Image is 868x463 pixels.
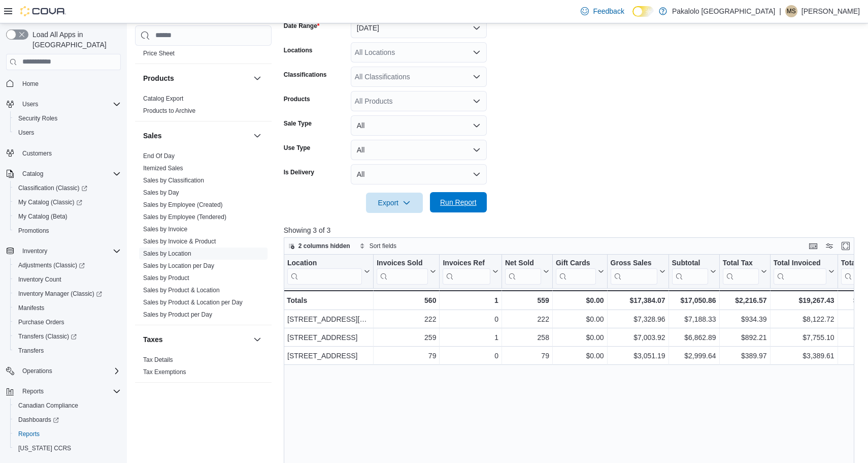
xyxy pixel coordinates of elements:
label: Sale Type [284,119,312,128]
span: Manifests [14,302,121,314]
div: $3,389.61 [773,350,834,362]
span: Inventory Manager (Classic) [14,288,121,300]
span: Catalog [22,170,43,178]
span: Sort fields [370,242,396,250]
div: $892.21 [722,331,766,344]
a: Sales by Location [143,250,191,257]
div: 1 [443,294,498,306]
div: 1 [443,331,498,344]
button: Catalog [18,168,47,180]
span: Users [18,129,34,137]
div: $8,122.72 [773,313,834,325]
a: Sales by Location per Day [143,262,214,269]
button: [US_STATE] CCRS [10,441,125,455]
div: [STREET_ADDRESS] [287,331,370,344]
button: Total Invoiced [773,258,834,284]
button: Users [10,126,125,140]
a: Inventory Manager (Classic) [10,287,125,301]
input: Dark Mode [632,6,654,17]
span: Home [18,77,121,90]
a: Adjustments (Classic) [14,259,89,271]
button: Promotions [10,224,125,238]
button: 2 columns hidden [284,240,354,252]
span: Transfers [14,345,121,357]
label: Use Type [284,144,310,152]
span: Manifests [18,304,44,312]
span: Dashboards [18,416,59,424]
div: Sales [135,150,272,325]
span: [US_STATE] CCRS [18,444,71,452]
div: Taxes [135,354,272,382]
button: Inventory Count [10,272,125,287]
span: Canadian Compliance [14,399,121,412]
span: Operations [18,365,121,377]
a: Reports [14,428,44,440]
span: Users [22,100,38,108]
a: Customers [18,147,56,160]
span: Adjustments (Classic) [18,261,85,269]
div: $0.00 [556,331,604,344]
button: Total Tax [722,258,766,284]
button: Users [18,98,42,110]
span: Home [22,80,39,88]
div: Invoices Sold [377,258,428,284]
span: Catalog [18,168,121,180]
button: Display options [823,240,836,252]
a: Canadian Compliance [14,399,82,412]
a: Sales by Product & Location [143,287,220,294]
a: My Catalog (Beta) [14,210,72,223]
a: Sales by Classification [143,177,204,184]
div: Invoices Ref [443,258,490,268]
a: Classification (Classic) [10,181,125,195]
div: Total Invoiced [773,258,826,284]
button: Gift Cards [556,258,604,284]
button: Operations [18,365,56,377]
label: Products [284,95,310,103]
div: $3,051.19 [610,350,665,362]
button: Taxes [143,334,249,345]
a: Transfers (Classic) [14,330,81,343]
a: End Of Day [143,152,175,160]
h3: Taxes [143,334,163,345]
span: Classification (Classic) [14,182,121,194]
a: Purchase Orders [14,316,69,328]
span: Security Roles [18,114,57,122]
div: Totals [287,294,370,306]
div: Total Tax [722,258,758,268]
button: Security Roles [10,111,125,126]
button: Transfers [10,344,125,358]
span: Run Report [440,197,477,207]
span: Inventory Count [18,275,61,284]
span: Dashboards [14,414,121,426]
div: $6,862.89 [672,331,716,344]
div: $19,267.43 [773,294,834,306]
span: Reports [14,428,121,440]
span: My Catalog (Beta) [14,210,121,223]
div: Invoices Sold [377,258,428,268]
button: Reports [10,427,125,441]
div: 0 [443,313,498,325]
button: Inventory [18,245,51,257]
span: Users [14,127,121,139]
button: Users [2,97,125,111]
h3: Sales [143,131,162,141]
a: Home [18,78,43,90]
button: Invoices Ref [443,258,498,284]
span: Inventory [22,247,47,255]
button: Open list of options [473,97,481,105]
a: Sales by Invoice [143,226,187,233]
span: My Catalog (Beta) [18,212,68,221]
button: Operations [2,364,125,378]
a: Adjustments (Classic) [10,258,125,272]
button: Inventory [2,244,125,258]
a: Promotions [14,225,53,237]
span: Operations [22,367,52,375]
span: Promotions [18,227,49,235]
button: Products [143,73,249,83]
div: Invoices Ref [443,258,490,284]
span: Promotions [14,225,121,237]
span: Customers [22,149,52,158]
span: Adjustments (Classic) [14,259,121,271]
p: Showing 3 of 3 [284,225,860,235]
